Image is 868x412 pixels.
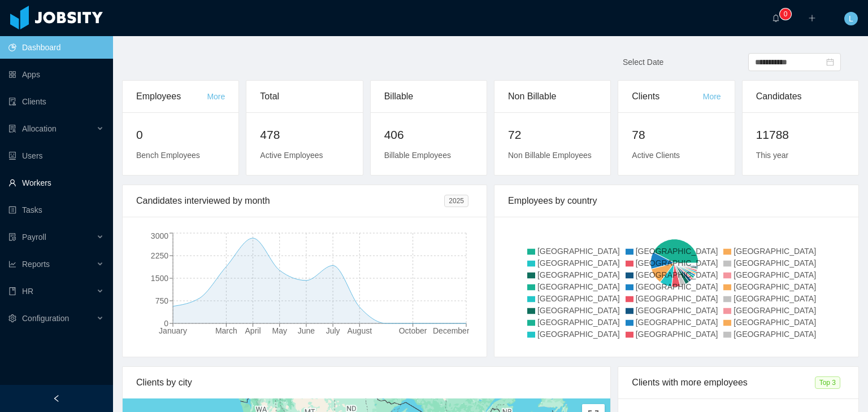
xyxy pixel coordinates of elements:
tspan: October [399,326,427,335]
span: HR [22,287,33,296]
div: Total [260,81,349,112]
h2: 406 [384,126,473,144]
tspan: June [298,326,315,335]
span: Configuration [22,314,69,323]
sup: 0 [780,8,791,20]
tspan: December [433,326,470,335]
span: Payroll [22,233,46,242]
a: More [207,92,225,101]
span: Select Date [623,58,663,67]
tspan: April [245,326,261,335]
div: Employees by country [508,185,845,217]
h2: 72 [508,126,597,144]
span: [GEOGRAPHIC_DATA] [537,247,620,256]
i: icon: plus [808,14,816,22]
i: icon: setting [8,314,16,322]
span: [GEOGRAPHIC_DATA] [734,247,816,256]
span: [GEOGRAPHIC_DATA] [636,294,718,303]
tspan: 1500 [151,274,168,283]
h2: 478 [260,126,349,144]
a: icon: robotUsers [8,144,104,167]
span: Top 3 [815,376,840,389]
span: 2025 [444,195,468,207]
tspan: July [326,326,340,335]
tspan: 3000 [151,231,168,240]
a: icon: auditClients [8,90,104,113]
tspan: 750 [155,296,169,305]
span: [GEOGRAPHIC_DATA] [537,258,620,268]
span: Non Billable Employees [508,151,592,160]
h2: 0 [136,126,225,144]
tspan: August [347,326,372,335]
span: [GEOGRAPHIC_DATA] [636,330,718,339]
span: Bench Employees [136,151,200,160]
span: L [849,12,853,25]
span: [GEOGRAPHIC_DATA] [636,306,718,315]
a: More [703,92,721,101]
div: Candidates [756,81,845,112]
tspan: 2250 [151,251,168,260]
span: [GEOGRAPHIC_DATA] [636,318,718,327]
span: [GEOGRAPHIC_DATA] [636,270,718,279]
i: icon: calendar [826,58,834,66]
span: This year [756,151,789,160]
tspan: 0 [164,319,168,328]
a: icon: userWorkers [8,172,104,194]
h2: 11788 [756,126,845,144]
span: [GEOGRAPHIC_DATA] [734,306,816,315]
span: [GEOGRAPHIC_DATA] [734,258,816,268]
span: Active Clients [632,151,680,160]
div: Clients by city [136,367,597,398]
span: [GEOGRAPHIC_DATA] [537,330,620,339]
div: Employees [136,81,207,112]
tspan: January [159,326,187,335]
div: Clients with more employees [632,367,814,398]
tspan: March [215,326,237,335]
h2: 78 [632,126,721,144]
a: icon: appstoreApps [8,63,104,86]
div: Billable [384,81,473,112]
span: [GEOGRAPHIC_DATA] [537,294,620,303]
span: [GEOGRAPHIC_DATA] [734,330,816,339]
span: [GEOGRAPHIC_DATA] [734,270,816,279]
div: Candidates interviewed by month [136,185,444,217]
span: [GEOGRAPHIC_DATA] [537,318,620,327]
i: icon: book [8,287,16,295]
i: icon: file-protect [8,233,16,241]
span: [GEOGRAPHIC_DATA] [537,306,620,315]
span: [GEOGRAPHIC_DATA] [537,270,620,279]
span: [GEOGRAPHIC_DATA] [636,247,718,256]
a: icon: profileTasks [8,199,104,221]
span: [GEOGRAPHIC_DATA] [734,282,816,291]
div: Clients [632,81,702,112]
span: [GEOGRAPHIC_DATA] [537,282,620,291]
i: icon: solution [8,125,16,133]
div: Non Billable [508,81,597,112]
i: icon: line-chart [8,260,16,268]
tspan: May [272,326,287,335]
span: Allocation [22,124,57,133]
span: [GEOGRAPHIC_DATA] [636,282,718,291]
span: [GEOGRAPHIC_DATA] [636,258,718,268]
span: Active Employees [260,151,323,160]
a: icon: pie-chartDashboard [8,36,104,59]
span: Billable Employees [384,151,451,160]
i: icon: bell [772,14,780,22]
span: [GEOGRAPHIC_DATA] [734,294,816,303]
span: Reports [22,260,50,269]
span: [GEOGRAPHIC_DATA] [734,318,816,327]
